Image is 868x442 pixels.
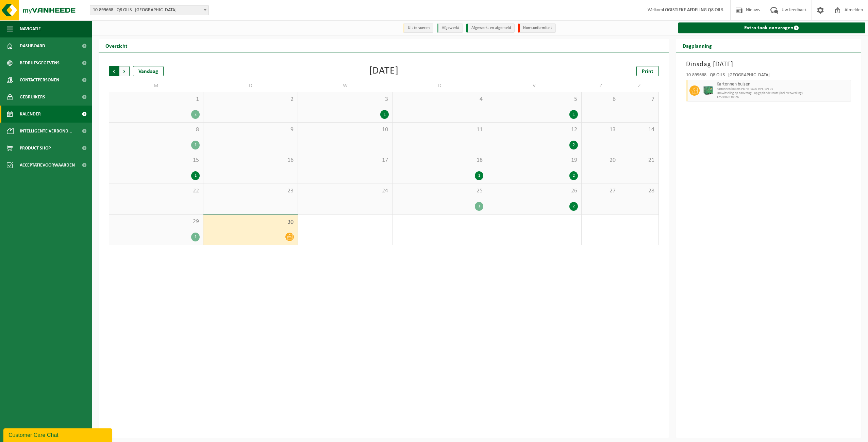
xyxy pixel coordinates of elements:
[20,20,41,37] span: Navigatie
[403,23,433,33] li: Uit te voeren
[717,91,849,95] span: Omwisseling op aanvraag - op geplande route (incl. verwerking)
[20,72,59,89] span: Contactpersonen
[109,80,203,92] td: M
[717,95,849,99] span: T250002838526
[623,157,655,164] span: 21
[191,233,200,241] div: 1
[113,126,200,133] span: 8
[113,96,200,103] span: 1
[582,80,620,92] td: Z
[585,126,616,133] span: 13
[207,219,294,226] span: 30
[717,87,849,91] span: Kartonnen kokers PB-HB-1400-HPE-GN-01
[717,82,849,87] span: Kartonnen buizen
[518,23,556,33] li: Non-conformiteit
[20,106,41,123] span: Kalender
[301,187,389,195] span: 24
[490,187,578,195] span: 26
[380,110,389,119] div: 1
[90,5,209,15] span: 10-899668 - Q8 OILS - ANTWERPEN
[298,80,393,92] td: W
[620,80,658,92] td: Z
[396,126,483,133] span: 11
[20,140,51,157] span: Product Shop
[623,96,655,103] span: 7
[207,157,294,164] span: 16
[207,187,294,195] span: 23
[369,66,399,76] div: [DATE]
[3,427,114,442] iframe: chat widget
[663,7,723,13] strong: LOGISTIEKE AFDELING Q8 OILS
[109,66,119,76] span: Vorige
[20,89,45,106] span: Gebruikers
[20,123,72,140] span: Intelligente verbond...
[569,171,578,180] div: 2
[396,187,483,195] span: 25
[569,202,578,211] div: 2
[396,96,483,103] span: 4
[207,126,294,133] span: 9
[490,126,578,133] span: 12
[119,66,130,76] span: Volgende
[475,202,483,211] div: 1
[585,157,616,164] span: 20
[393,80,487,92] td: D
[569,141,578,149] div: 2
[99,39,134,52] h2: Overzicht
[191,110,200,119] div: 2
[20,157,75,174] span: Acceptatievoorwaarden
[585,96,616,103] span: 6
[133,66,164,76] div: Vandaag
[686,73,851,80] div: 10-899668 - Q8 OILS - [GEOGRAPHIC_DATA]
[636,66,659,76] a: Print
[396,157,483,164] span: 18
[113,218,200,225] span: 29
[191,141,200,149] div: 1
[487,80,582,92] td: V
[20,37,45,54] span: Dashboard
[490,96,578,103] span: 5
[113,157,200,164] span: 15
[678,22,866,33] a: Extra taak aanvragen
[207,96,294,103] span: 2
[113,187,200,195] span: 22
[466,23,515,33] li: Afgewerkt en afgemeld
[191,171,200,180] div: 1
[642,69,653,74] span: Print
[20,54,60,72] span: Bedrijfsgegevens
[676,39,719,52] h2: Dagplanning
[301,157,389,164] span: 17
[703,85,713,96] img: PB-HB-1400-HPE-GN-01
[623,126,655,133] span: 14
[686,59,851,69] h3: Dinsdag [DATE]
[301,126,389,133] span: 10
[569,110,578,119] div: 1
[623,187,655,195] span: 28
[490,157,578,164] span: 19
[585,187,616,195] span: 27
[475,171,483,180] div: 1
[203,80,298,92] td: D
[90,5,208,15] span: 10-899668 - Q8 OILS - ANTWERPEN
[301,96,389,103] span: 3
[437,23,463,33] li: Afgewerkt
